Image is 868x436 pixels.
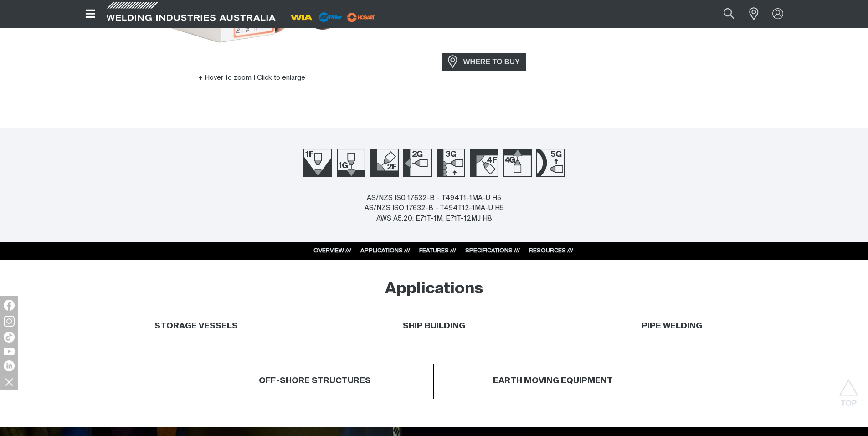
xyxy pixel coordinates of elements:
h4: PIPE WELDING [558,321,786,332]
a: miller [344,14,378,21]
a: FEATURES /// [419,248,456,254]
img: Facebook [4,300,15,311]
h4: OFF-SHORE STRUCTURES [259,376,371,386]
h4: EARTH MOVING EQUIPMENT [493,376,613,386]
img: Welding Position 4F [470,149,498,177]
button: Search products [714,4,745,24]
img: hide socials [1,374,17,390]
a: APPLICATIONS /// [360,248,410,254]
img: miller [344,10,378,24]
h2: Applications [385,279,483,299]
a: SPECIFICATIONS /// [465,248,520,254]
h4: STORAGE VESSELS [154,321,238,332]
button: Hover to zoom | Click to enlarge [193,72,311,83]
img: LinkedIn [4,360,15,371]
a: WHERE TO BUY [442,53,527,70]
h4: SHIP BUILDING [403,321,465,332]
img: Welding Position 2G [403,149,432,177]
a: RESOURCES /// [529,248,573,254]
img: Welding Position 1G [337,149,365,177]
button: Scroll to top [838,379,859,400]
img: Welding Position 3G Up [437,149,465,177]
a: OVERVIEW /// [313,248,351,254]
img: Instagram [4,316,15,327]
img: TikTok [4,332,15,343]
div: AS/NZS IS0 17632-B - T494T1-1MA-U H5 AS/NZS ISO 17632-B - T494T12-1MA-U H5 AWS A5.20: E71T-1M, E7... [365,193,504,224]
img: Welding Position 4G [503,149,532,177]
img: Welding Position 2F [370,149,399,177]
span: WHERE TO BUY [457,55,526,69]
input: Product name or item number... [702,4,744,24]
img: YouTube [4,348,15,355]
img: Welding Position 1F [303,149,332,177]
img: Welding Position 5G Up [536,149,565,177]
